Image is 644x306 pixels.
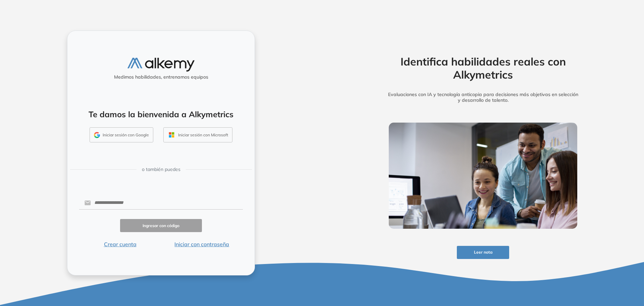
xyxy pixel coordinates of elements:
[70,74,252,80] h5: Medimos habilidades, entrenamos equipos
[142,166,180,173] span: o también puedes
[378,92,588,103] h5: Evaluaciones con IA y tecnología anticopia para decisiones más objetivas en selección y desarroll...
[76,110,246,119] h4: Te damos la bienvenida a Alkymetrics
[457,246,509,259] button: Leer nota
[523,228,644,306] div: Widget de chat
[378,55,588,81] h2: Identifica habilidades reales con Alkymetrics
[163,127,232,143] button: Iniciar sesión con Microsoft
[161,240,243,248] button: Iniciar con contraseña
[90,127,153,143] button: Iniciar sesión con Google
[389,123,577,229] img: img-more-info
[168,131,175,139] img: OUTLOOK_ICON
[523,228,644,306] iframe: Chat Widget
[79,240,161,248] button: Crear cuenta
[120,219,202,232] button: Ingresar con código
[94,132,100,138] img: GMAIL_ICON
[127,58,195,72] img: logo-alkemy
